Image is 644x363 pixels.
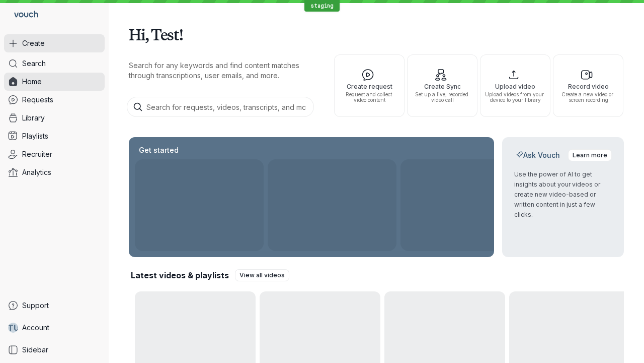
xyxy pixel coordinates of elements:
a: Sidebar [4,341,105,359]
a: Library [4,109,105,127]
button: Create SyncSet up a live, recorded video call [407,54,477,117]
a: TUAccount [4,319,105,337]
a: Support [4,296,105,315]
h2: Ask Vouch [514,150,562,160]
h2: Latest videos & playlists [131,270,229,281]
span: Support [22,300,49,311]
h2: Get started [137,145,181,155]
span: Sidebar [22,345,48,355]
span: Requests [22,95,53,105]
span: Create Sync [412,83,473,90]
a: Recruiter [4,145,105,163]
span: T [8,323,14,333]
a: Go to homepage [4,4,42,26]
input: Search for requests, videos, transcripts, and more... [127,97,314,117]
a: Requests [4,91,105,109]
span: Account [22,323,49,333]
a: Playlists [4,127,105,145]
a: Home [4,73,105,91]
span: Library [22,113,45,123]
p: Search for any keywords and find content matches through transcriptions, user emails, and more. [129,60,316,81]
a: View all videos [235,269,289,281]
span: Learn more [573,150,607,160]
button: Record videoCreate a new video or screen recording [553,54,623,117]
h1: Hi, Test! [129,20,624,48]
span: View all videos [239,270,285,280]
span: Search [22,58,46,69]
span: Upload videos from your device to your library [485,92,546,103]
span: Create request [339,83,400,90]
span: Recruiter [22,149,52,159]
span: Create a new video or screen recording [557,92,619,103]
span: Playlists [22,131,48,141]
span: U [14,323,19,333]
span: Set up a live, recorded video call [412,92,473,103]
button: Create [4,34,105,52]
span: Record video [557,83,619,90]
span: Analytics [22,167,51,177]
span: Upload video [485,83,546,90]
span: Request and collect video content [339,92,400,103]
p: Use the power of AI to get insights about your videos or create new video-based or written conten... [514,169,612,220]
button: Upload videoUpload videos from your device to your library [480,54,550,117]
a: Learn more [568,149,612,161]
button: Create requestRequest and collect video content [334,54,405,117]
span: Home [22,77,42,87]
span: Create [22,38,45,48]
a: Search [4,54,105,73]
a: Analytics [4,163,105,181]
